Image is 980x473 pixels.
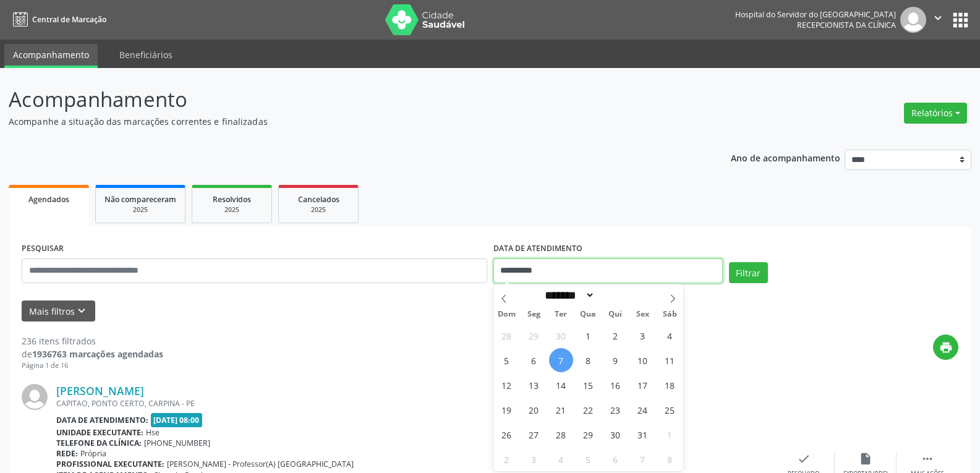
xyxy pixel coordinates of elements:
[493,310,521,318] span: Dom
[576,323,600,347] span: Outubro 1, 2025
[213,194,251,205] span: Resolvidos
[658,422,682,446] span: Novembro 1, 2025
[926,7,950,33] button: 
[56,398,773,409] div: CAPITAO, PONTO CERTO, CARPINA - PE
[933,335,958,360] button: print
[549,373,573,397] span: Outubro 14, 2025
[9,9,106,30] a: Central de Marcação
[28,194,69,205] span: Agendados
[522,422,546,446] span: Outubro 27, 2025
[520,310,547,318] span: Seg
[495,323,519,347] span: Setembro 28, 2025
[547,310,574,318] span: Ter
[631,323,655,347] span: Outubro 3, 2025
[939,341,953,354] i: print
[104,205,176,215] div: 2025
[167,459,354,469] span: [PERSON_NAME] - Professor(A) [GEOGRAPHIC_DATA]
[576,422,600,446] span: Outubro 29, 2025
[735,9,896,20] div: Hospital do Servidor do [GEOGRAPHIC_DATA]
[576,398,600,422] span: Outubro 22, 2025
[549,447,573,471] span: Novembro 4, 2025
[729,262,768,283] button: Filtrar
[495,422,519,446] span: Outubro 26, 2025
[549,323,573,347] span: Setembro 30, 2025
[859,452,872,466] i: insert_drive_file
[22,300,95,322] button: Mais filtroskeyboard_arrow_down
[541,289,595,302] select: Month
[931,11,945,25] i: 
[900,7,926,33] img: img
[22,347,163,360] div: de
[603,373,628,397] span: Outubro 16, 2025
[56,438,142,448] b: Telefone da clínica:
[298,194,339,205] span: Cancelados
[631,422,655,446] span: Outubro 31, 2025
[950,9,971,31] button: apps
[56,459,164,469] b: Profissional executante:
[495,398,519,422] span: Outubro 19, 2025
[522,348,546,372] span: Outubro 6, 2025
[631,398,655,422] span: Outubro 24, 2025
[549,398,573,422] span: Outubro 21, 2025
[4,44,98,68] a: Acompanhamento
[80,448,106,459] span: Própria
[603,447,628,471] span: Novembro 6, 2025
[32,14,106,25] span: Central de Marcação
[56,384,144,398] a: [PERSON_NAME]
[56,448,78,459] b: Rede:
[797,20,896,30] span: Recepcionista da clínica
[22,335,163,347] div: 236 itens filtrados
[574,310,602,318] span: Qua
[602,310,629,318] span: Qui
[104,194,176,205] span: Não compareceram
[631,447,655,471] span: Novembro 7, 2025
[658,398,682,422] span: Outubro 25, 2025
[658,373,682,397] span: Outubro 18, 2025
[522,373,546,397] span: Outubro 13, 2025
[658,348,682,372] span: Outubro 11, 2025
[495,373,519,397] span: Outubro 12, 2025
[151,413,203,427] span: [DATE] 08:00
[56,427,143,438] b: Unidade executante:
[797,452,811,466] i: check
[656,310,683,318] span: Sáb
[549,422,573,446] span: Outubro 28, 2025
[22,239,64,258] label: PESQUISAR
[495,447,519,471] span: Novembro 2, 2025
[522,447,546,471] span: Novembro 3, 2025
[9,84,683,115] p: Acompanhamento
[549,348,573,372] span: Outubro 7, 2025
[288,205,349,215] div: 2025
[603,398,628,422] span: Outubro 23, 2025
[576,373,600,397] span: Outubro 15, 2025
[904,103,967,124] button: Relatórios
[495,348,519,372] span: Outubro 5, 2025
[75,304,88,318] i: keyboard_arrow_down
[576,447,600,471] span: Novembro 5, 2025
[22,384,48,410] img: img
[921,452,934,466] i: 
[603,422,628,446] span: Outubro 30, 2025
[595,289,636,302] input: Year
[603,323,628,347] span: Outubro 2, 2025
[32,348,163,360] strong: 1936763 marcações agendadas
[493,239,582,258] label: DATA DE ATENDIMENTO
[631,373,655,397] span: Outubro 17, 2025
[22,360,163,371] div: Página 1 de 16
[658,447,682,471] span: Novembro 8, 2025
[56,415,148,425] b: Data de atendimento:
[146,427,160,438] span: Hse
[731,150,840,165] p: Ano de acompanhamento
[111,44,181,66] a: Beneficiários
[144,438,210,448] span: [PHONE_NUMBER]
[603,348,628,372] span: Outubro 9, 2025
[9,115,683,128] p: Acompanhe a situação das marcações correntes e finalizadas
[658,323,682,347] span: Outubro 4, 2025
[631,348,655,372] span: Outubro 10, 2025
[629,310,656,318] span: Sex
[522,398,546,422] span: Outubro 20, 2025
[522,323,546,347] span: Setembro 29, 2025
[201,205,263,215] div: 2025
[576,348,600,372] span: Outubro 8, 2025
